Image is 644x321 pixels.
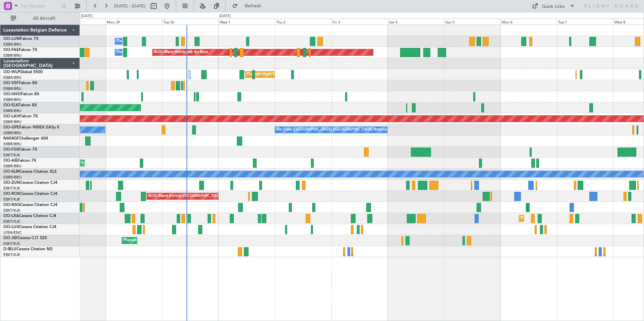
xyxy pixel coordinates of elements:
[542,3,565,10] div: Quick Links
[3,148,37,152] a: OO-FSXFalcon 7X
[3,119,21,124] a: EBBR/BRU
[3,159,18,163] span: OO-AIE
[3,108,21,113] a: EBBR/BRU
[162,18,218,24] div: Tue 30
[3,241,20,246] a: EBKT/KJK
[3,252,20,257] a: EBKT/KJK
[275,18,331,24] div: Thu 2
[3,48,19,52] span: OO-FAE
[3,148,19,152] span: OO-FSX
[3,225,56,229] a: OO-LUXCessna Citation CJ4
[3,197,20,202] a: EBKT/KJK
[277,125,389,135] div: No Crew [GEOGRAPHIC_DATA] ([GEOGRAPHIC_DATA] National)
[388,18,444,24] div: Sat 4
[3,125,19,129] span: OO-GPE
[3,75,21,80] a: EBBR/BRU
[3,247,53,251] a: D-IBLUCessna Citation M2
[3,70,43,74] a: OO-WLPGlobal 5500
[117,36,162,46] div: Owner Melsbroek Air Base
[3,219,20,224] a: EBKT/KJK
[3,97,21,102] a: EBBR/BRU
[149,191,222,201] div: AOG Maint Kortrijk-[GEOGRAPHIC_DATA]
[3,192,20,196] span: OO-ROK
[3,37,20,41] span: OO-LUM
[247,69,296,79] div: Planned Maint Milan (Linate)
[3,70,20,74] span: OO-WLP
[219,13,231,19] div: [DATE]
[3,214,56,218] a: OO-LXACessna Citation CJ4
[3,37,39,41] a: OO-LUMFalcon 7X
[3,48,37,52] a: OO-FAEFalcon 7X
[218,18,275,24] div: Wed 1
[3,164,21,169] a: EBBR/BRU
[7,13,73,24] button: All Aircraft
[521,213,599,223] div: Planned Maint Kortrijk-[GEOGRAPHIC_DATA]
[3,114,38,118] a: OO-LAHFalcon 7X
[331,18,388,24] div: Fri 3
[3,92,21,96] span: OO-HHO
[3,114,19,118] span: OO-LAH
[3,81,19,85] span: OO-VSF
[500,18,557,24] div: Mon 6
[3,81,37,85] a: OO-VSFFalcon 8X
[444,18,500,24] div: Sun 5
[3,103,37,107] a: OO-ELKFalcon 8X
[3,130,21,136] a: EBBR/BRU
[3,225,19,229] span: OO-LUX
[229,1,269,11] button: Refresh
[557,18,613,24] div: Tue 7
[3,175,21,180] a: EBBR/BRU
[529,1,578,11] button: Quick Links
[3,137,19,141] span: N604GF
[3,153,20,158] a: EBKT/KJK
[117,47,162,57] div: Owner Melsbroek Air Base
[3,181,20,185] span: OO-ZUN
[239,4,267,8] span: Refresh
[3,230,22,235] a: LFSN/ENC
[3,86,21,91] a: EBBR/BRU
[3,125,59,129] a: OO-GPEFalcon 900EX EASy II
[3,159,36,163] a: OO-AIEFalcon 7X
[3,236,47,240] a: OO-JIDCessna CJ1 525
[3,214,19,218] span: OO-LXA
[20,1,59,11] input: Trip Number
[3,236,17,240] span: OO-JID
[114,3,146,9] span: [DATE] - [DATE]
[124,235,202,246] div: Planned Maint Kortrijk-[GEOGRAPHIC_DATA]
[3,137,48,141] a: N604GFChallenger 604
[3,208,20,213] a: EBKT/KJK
[3,142,21,147] a: EBBR/BRU
[3,247,16,251] span: D-IBLU
[106,18,162,24] div: Mon 29
[81,13,93,19] div: [DATE]
[3,103,18,107] span: OO-ELK
[3,203,20,207] span: OO-NSG
[3,53,21,58] a: EBBR/BRU
[154,47,208,57] div: AOG Maint Melsbroek Air Base
[3,170,57,174] a: OO-SLMCessna Citation XLS
[3,92,39,96] a: OO-HHOFalcon 8X
[3,203,57,207] a: OO-NSGCessna Citation CJ4
[17,16,71,21] span: All Aircraft
[3,192,57,196] a: OO-ROKCessna Citation CJ4
[3,170,19,174] span: OO-SLM
[3,186,20,191] a: EBKT/KJK
[3,181,57,185] a: OO-ZUNCessna Citation CJ4
[3,42,21,47] a: EBBR/BRU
